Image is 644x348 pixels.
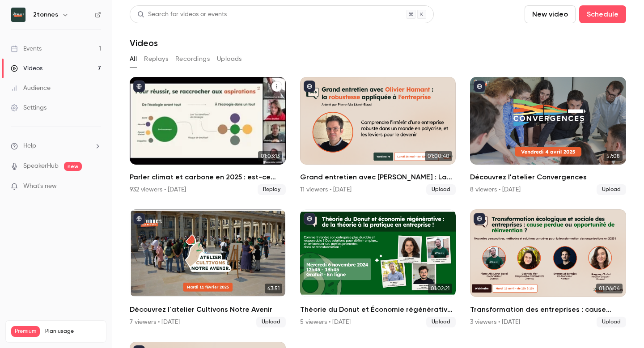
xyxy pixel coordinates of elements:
section: Videos [130,5,626,343]
span: Help [23,141,36,151]
span: What's new [23,182,57,191]
a: 01:06:04Transformation des entreprises : cause [PERSON_NAME] ou opportunité de réinvention ?3 vie... [470,209,626,327]
button: published [304,213,315,225]
li: Découvrez l'atelier Cultivons Notre Avenir [130,209,286,327]
button: published [474,81,485,92]
h1: Videos [130,38,158,48]
div: 5 viewers • [DATE] [300,318,351,327]
li: Théorie du Donut et Économie régénérative : quelle pratique en entreprise ? [300,209,456,327]
img: 2tonnes [11,8,25,22]
span: Plan usage [45,328,101,335]
button: New video [525,5,576,23]
button: published [133,81,145,92]
div: Audience [11,84,51,93]
li: Découvrez l'atelier Convergences [470,77,626,195]
div: Search for videos or events [137,10,227,19]
li: Grand entretien avec Olivier Hamant : La robustesse appliquée aux entreprises [300,77,456,195]
button: published [133,213,145,225]
span: Premium [11,326,40,337]
div: 7 viewers • [DATE] [130,318,180,327]
a: 01:03:13Parler climat et carbone en 2025 : est-ce bien raisonnable ?932 viewers • [DATE]Replay [130,77,286,195]
span: Upload [256,317,286,327]
div: Events [11,44,42,53]
button: published [474,213,485,225]
button: Uploads [217,52,242,66]
span: 01:02:21 [428,284,452,293]
span: 01:03:13 [258,151,282,161]
li: Transformation des entreprises : cause perdue ou opportunité de réinvention ? [470,209,626,327]
span: 01:06:04 [596,284,623,293]
span: Upload [597,317,626,327]
span: Replay [258,184,286,195]
h2: Transformation des entreprises : cause [PERSON_NAME] ou opportunité de réinvention ? [470,304,626,315]
div: 8 viewers • [DATE] [470,185,521,194]
h6: 2tonnes [33,10,58,19]
a: 01:02:21Théorie du Donut et Économie régénérative : quelle pratique en entreprise ?5 viewers • [D... [300,209,456,327]
button: All [130,52,137,66]
div: 3 viewers • [DATE] [470,318,520,327]
li: Parler climat et carbone en 2025 : est-ce bien raisonnable ? [130,77,286,195]
li: help-dropdown-opener [11,141,101,151]
div: 11 viewers • [DATE] [300,185,352,194]
span: Upload [426,317,456,327]
h2: Grand entretien avec [PERSON_NAME] : La robustesse appliquée aux entreprises [300,172,456,182]
div: Videos [11,64,42,73]
a: 43:51Découvrez l'atelier Cultivons Notre Avenir7 viewers • [DATE]Upload [130,209,286,327]
button: Recordings [175,52,210,66]
span: 01:00:40 [425,151,452,161]
h2: Découvrez l'atelier Convergences [470,172,626,182]
button: published [304,81,315,92]
span: Upload [426,184,456,195]
a: 57:08Découvrez l'atelier Convergences8 viewers • [DATE]Upload [470,77,626,195]
span: new [64,162,82,171]
h2: Parler climat et carbone en 2025 : est-ce bien raisonnable ? [130,172,286,182]
span: 43:51 [265,284,282,293]
a: SpeakerHub [23,161,59,171]
span: Upload [597,184,626,195]
button: Replays [144,52,168,66]
span: 57:08 [604,151,623,161]
div: 932 viewers • [DATE] [130,185,186,194]
div: Settings [11,103,47,112]
h2: Théorie du Donut et Économie régénérative : quelle pratique en entreprise ? [300,304,456,315]
a: 01:00:40Grand entretien avec [PERSON_NAME] : La robustesse appliquée aux entreprises11 viewers •... [300,77,456,195]
h2: Découvrez l'atelier Cultivons Notre Avenir [130,304,286,315]
iframe: Noticeable Trigger [90,182,101,191]
button: Schedule [579,5,626,23]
